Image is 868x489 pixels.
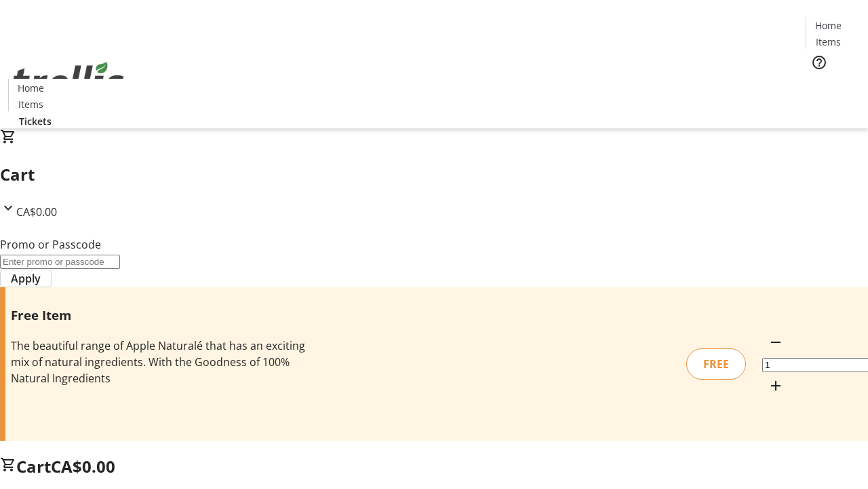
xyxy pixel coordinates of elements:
div: FREE [686,348,746,380]
a: Items [9,97,52,111]
img: Orient E2E Organization EKt8kGzQXz's Logo [8,47,129,115]
div: The beautiful range of Apple Naturalé that has an exciting mix of natural ingredients. With the G... [11,338,307,386]
button: Decrement by one [762,329,789,356]
a: Tickets [806,79,860,93]
span: CA$0.00 [16,204,57,219]
span: Items [816,35,841,49]
span: CA$0.00 [51,455,115,477]
span: Apply [11,270,41,287]
span: Tickets [19,114,52,128]
button: Increment by one [762,372,789,399]
span: Home [815,18,842,33]
a: Home [9,81,52,95]
a: Tickets [8,114,62,128]
button: Help [806,49,833,76]
span: Home [18,81,44,95]
h3: Free Item [11,306,307,325]
span: Items [18,97,43,111]
span: Tickets [816,79,849,93]
a: Home [806,18,850,33]
a: Items [806,35,850,49]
